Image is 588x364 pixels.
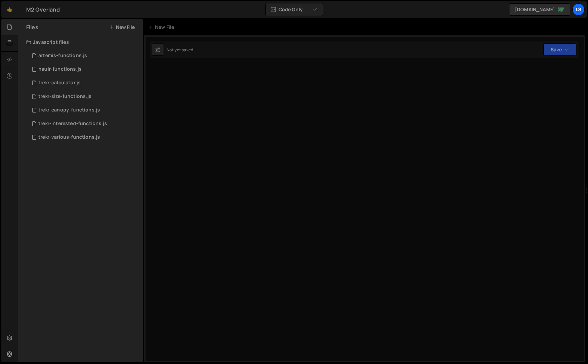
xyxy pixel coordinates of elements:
[38,107,100,113] div: trekr-canopy-functions.js
[26,23,38,31] h2: Files
[167,47,193,53] div: Not yet saved
[26,63,143,76] div: 11669/40542.js
[38,93,91,100] div: trekr-size-functions.js
[18,35,143,49] div: Javascript files
[26,5,60,14] div: M2 Overland
[38,121,107,127] div: trekr-interested-functions.js
[38,53,87,59] div: artemis-functions.js
[38,80,81,86] div: trekr-calculator.js
[26,103,143,117] div: 11669/47072.js
[266,3,323,16] button: Code Only
[148,24,177,31] div: New File
[38,66,82,72] div: haulr-functions.js
[1,1,18,18] a: 🤙
[509,3,570,16] a: [DOMAIN_NAME]
[543,44,576,56] button: Save
[26,76,143,90] div: 11669/27653.js
[109,24,135,30] button: New File
[26,90,143,103] div: 11669/47070.js
[26,49,143,63] div: 11669/42207.js
[26,117,143,131] div: 11669/42694.js
[572,3,585,16] a: LS
[26,131,143,144] div: 11669/37341.js
[38,134,100,140] div: trekr-various-functions.js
